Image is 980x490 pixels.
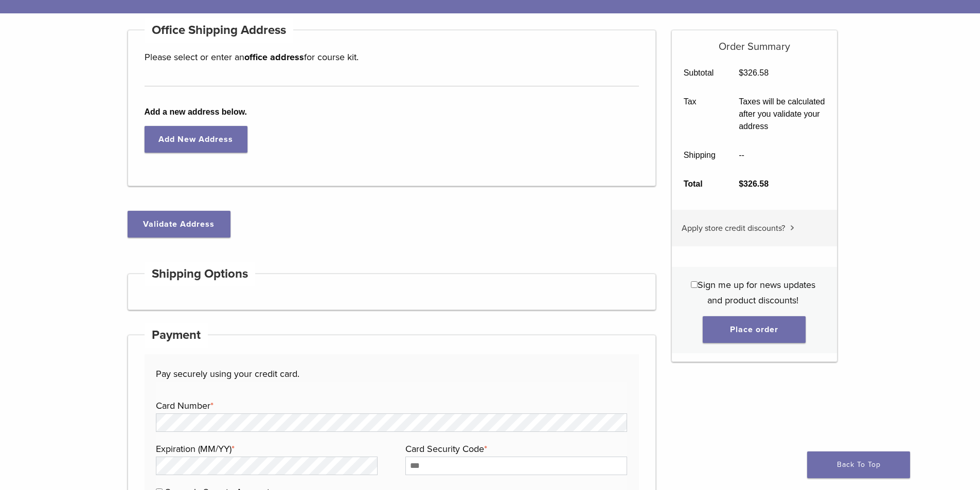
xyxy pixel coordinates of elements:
bdi: 326.58 [739,68,769,77]
button: Place order [703,316,806,343]
span: Apply store credit discounts? [682,223,785,233]
p: Please select or enter an for course kit. [145,49,639,65]
span: -- [739,151,744,159]
h4: Office Shipping Address [145,18,294,43]
label: Card Security Code [405,441,625,457]
h5: Order Summary [672,30,837,53]
th: Subtotal [672,59,727,87]
a: Back To Top [807,451,910,478]
span: $ [739,179,743,188]
strong: office address [244,51,304,63]
span: Sign me up for news updates and product discounts! [698,279,815,306]
label: Card Number [156,398,625,413]
button: Validate Address [128,211,230,238]
label: Expiration (MM/YY) [156,441,375,457]
h4: Payment [145,323,208,348]
th: Tax [672,87,727,141]
th: Total [672,170,727,198]
p: Pay securely using your credit card. [156,366,627,382]
a: Add New Address [145,126,247,153]
span: $ [739,68,743,77]
th: Shipping [672,141,727,170]
img: caret.svg [790,225,794,230]
h4: Shipping Options [145,262,256,286]
bdi: 326.58 [739,179,769,188]
td: Taxes will be calculated after you validate your address [727,87,837,141]
input: Sign me up for news updates and product discounts! [691,281,698,288]
b: Add a new address below. [145,106,639,118]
